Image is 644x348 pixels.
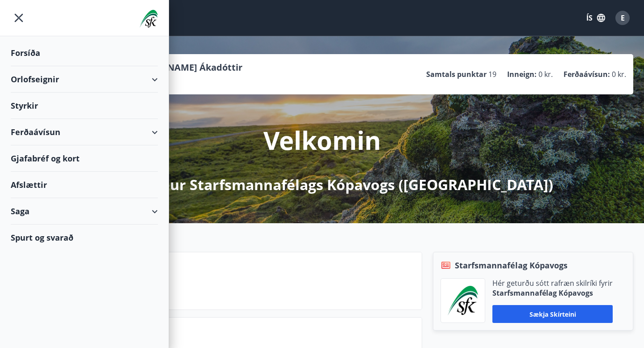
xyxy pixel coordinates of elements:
[488,69,496,79] span: 19
[76,275,415,290] p: Næstu helgi
[11,10,27,26] button: menu
[563,69,610,79] p: Ferðaávísun :
[538,69,553,79] span: 0 kr.
[581,10,610,26] button: ÍS
[11,145,158,172] div: Gjafabréf og kort
[612,7,633,29] button: E
[492,305,613,323] button: Sækja skírteini
[11,119,158,145] div: Ferðaávísun
[140,10,158,28] img: union_logo
[11,198,158,225] div: Saga
[91,175,553,195] p: á Mínar síður Starfsmannafélags Kópavogs ([GEOGRAPHIC_DATA])
[426,69,487,79] p: Samtals punktar
[11,93,158,119] div: Styrkir
[11,40,158,66] div: Forsíða
[263,123,381,157] p: Velkomin
[448,286,478,315] img: x5MjQkxwhnYn6YREZUTEa9Q4KsBUeQdWGts9Dj4O.png
[11,66,158,93] div: Orlofseignir
[492,288,613,298] p: Starfsmannafélag Kópavogs
[455,259,568,271] span: Starfsmannafélag Kópavogs
[11,172,158,198] div: Afslættir
[492,278,613,288] p: Hér geturðu sótt rafræn skilríki fyrir
[11,225,158,250] div: Spurt og svarað
[507,69,537,79] p: Inneign :
[612,69,626,79] span: 0 kr.
[621,13,625,23] span: E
